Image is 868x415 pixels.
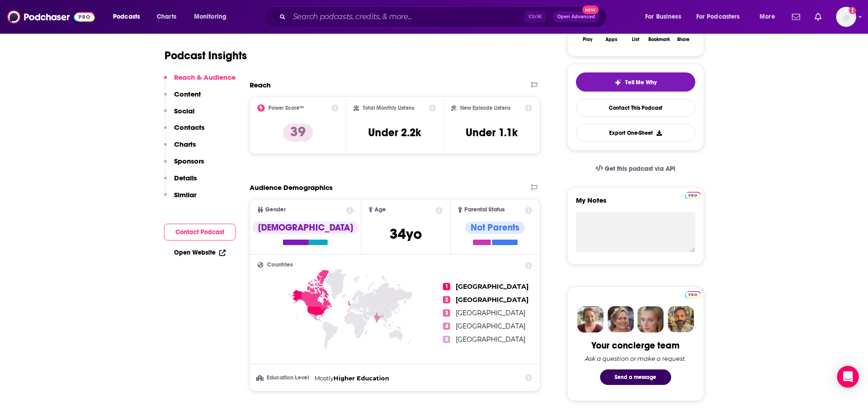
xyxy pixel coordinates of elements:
[524,11,546,23] span: Ctrl K
[576,124,695,142] button: Export One-Sheet
[576,72,695,92] button: tell me why sparkleTell Me Why
[685,190,701,199] a: Pro website
[606,37,617,42] div: Apps
[443,309,450,317] span: 3
[690,10,753,24] button: open menu
[788,9,804,25] a: Show notifications dropdown
[645,10,681,23] span: For Business
[456,282,529,291] span: [GEOGRAPHIC_DATA]
[174,190,196,199] p: Similar
[174,90,201,98] p: Content
[605,165,675,173] span: Get this podcast via API
[250,183,333,192] h2: Audience Demographics
[607,306,634,333] img: Barbara Profile
[637,306,664,333] img: Jules Profile
[614,79,621,86] img: tell me why sparkle
[174,140,196,149] p: Charts
[464,207,505,213] span: Parental Status
[257,375,311,381] h3: Education Level
[576,99,695,117] a: Contact This Podcast
[334,374,389,382] span: Higher Education
[639,10,693,24] button: open menu
[164,107,195,123] button: Social
[157,10,176,23] span: Charts
[465,221,525,234] div: Not Parents
[252,221,359,234] div: [DEMOGRAPHIC_DATA]
[648,37,670,42] div: Bookmark
[314,374,334,382] span: Mostly
[456,322,525,330] span: [GEOGRAPHIC_DATA]
[811,9,825,25] a: Show notifications dropdown
[164,157,204,174] button: Sponsors
[760,10,775,23] span: More
[443,336,450,343] span: 5
[174,249,226,256] a: Open Website
[600,369,671,385] button: Send a message
[174,157,204,165] p: Sponsors
[151,10,182,24] a: Charts
[685,192,701,199] img: Podchaser Pro
[164,190,196,207] button: Similar
[466,126,518,139] h3: Under 1.1k
[188,10,238,24] button: open menu
[553,11,599,22] button: Open AdvancedNew
[107,10,152,24] button: open menu
[390,225,422,243] span: 34 yo
[460,105,510,111] h2: New Episode Listens
[164,73,236,90] button: Reach & Audience
[443,296,450,303] span: 2
[289,10,524,24] input: Search podcasts, credits, & more...
[174,174,197,182] p: Details
[577,306,604,333] img: Sydney Profile
[585,355,686,362] div: Ask a question or make a request.
[583,37,592,42] div: Play
[677,37,689,42] div: Share
[456,296,529,304] span: [GEOGRAPHIC_DATA]
[696,10,740,23] span: For Podcasters
[443,283,450,290] span: 1
[588,158,683,180] a: Get this podcast via API
[668,306,694,333] img: Jon Profile
[164,123,205,140] button: Contacts
[250,81,271,89] h2: Reach
[837,366,859,388] div: Open Intercom Messenger
[557,15,595,19] span: Open Advanced
[174,123,205,132] p: Contacts
[443,323,450,330] span: 4
[164,49,247,62] h1: Podcast Insights
[849,7,856,14] svg: Add a profile image
[273,6,616,27] div: Search podcasts, credits, & more...
[363,105,414,111] h2: Total Monthly Listens
[174,73,236,82] p: Reach & Audience
[164,140,196,157] button: Charts
[632,37,639,42] div: List
[591,340,679,351] div: Your concierge team
[164,90,201,107] button: Content
[576,196,695,212] label: My Notes
[582,5,599,14] span: New
[113,10,140,23] span: Podcasts
[268,105,304,111] h2: Power Score™
[753,10,786,24] button: open menu
[164,174,197,190] button: Details
[625,79,657,86] span: Tell Me Why
[836,7,856,27] span: Logged in as HavasFormulab2b
[368,126,421,139] h3: Under 2.2k
[836,7,856,27] button: Show profile menu
[836,7,856,27] img: User Profile
[174,107,195,115] p: Social
[283,123,313,142] p: 39
[685,291,701,298] img: Podchaser Pro
[265,207,286,213] span: Gender
[267,262,293,268] span: Countries
[685,290,701,298] a: Pro website
[456,335,525,343] span: [GEOGRAPHIC_DATA]
[164,224,236,241] button: Contact Podcast
[375,207,386,213] span: Age
[194,10,226,23] span: Monitoring
[7,8,95,26] img: Podchaser - Follow, Share and Rate Podcasts
[456,309,525,317] span: [GEOGRAPHIC_DATA]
